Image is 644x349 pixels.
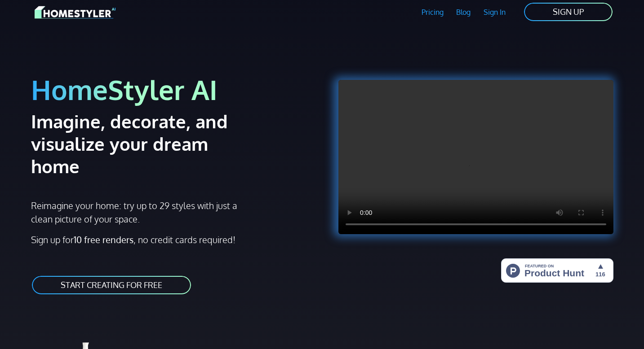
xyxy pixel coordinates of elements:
[31,275,192,295] a: START CREATING FOR FREE
[477,2,512,22] a: Sign In
[501,258,613,283] img: HomeStyler AI - Interior Design Made Easy: One Click to Your Dream Home | Product Hunt
[31,233,317,246] p: Sign up for , no credit cards required!
[31,73,317,106] h1: HomeStyler AI
[74,234,133,245] strong: 10 free renders
[415,2,450,22] a: Pricing
[31,199,245,226] p: Reimagine your home: try up to 29 styles with just a clean picture of your space.
[31,110,260,177] h2: Imagine, decorate, and visualize your dream home
[450,2,477,22] a: Blog
[35,4,115,20] img: HomeStyler AI logo
[523,2,613,22] a: SIGN UP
